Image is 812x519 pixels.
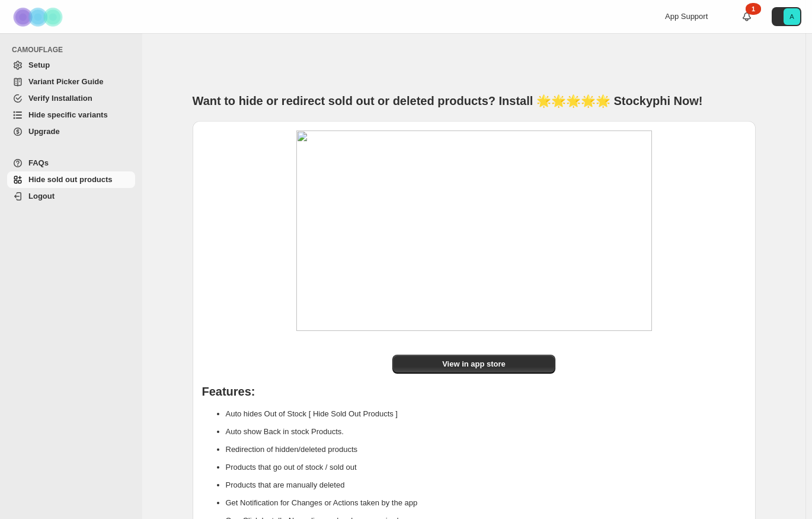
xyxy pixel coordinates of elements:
[202,386,746,397] h1: Features:
[746,3,761,15] div: 1
[7,107,135,123] a: Hide specific variants
[789,13,794,20] text: A
[226,458,746,476] li: Products that go out of stock / sold out
[665,12,708,21] span: App Support
[28,158,49,167] span: FAQs
[296,130,652,331] img: image
[7,57,135,74] a: Setup
[7,188,135,205] a: Logout
[28,127,60,136] span: Upgrade
[7,123,135,140] a: Upgrade
[28,94,92,103] span: Verify Installation
[226,423,746,441] li: Auto show Back in stock Products.
[28,192,55,200] span: Logout
[7,74,135,90] a: Variant Picker Guide
[12,45,136,55] span: CAMOUFLAGE
[442,358,506,370] span: View in app store
[28,175,113,184] span: Hide sold out products
[193,93,756,109] h1: Want to hide or redirect sold out or deleted products? Install 🌟🌟🌟🌟🌟 Stockyphi Now!
[226,476,746,494] li: Products that are manually deleted
[784,8,800,25] span: Avatar with initials A
[28,61,50,69] span: Setup
[9,1,69,33] img: Camouflage
[28,77,103,86] span: Variant Picker Guide
[741,11,753,23] a: 1
[7,155,135,171] a: FAQs
[226,441,746,458] li: Redirection of hidden/deleted products
[28,110,108,119] span: Hide specific variants
[226,494,746,512] li: Get Notification for Changes or Actions taken by the app
[7,171,135,188] a: Hide sold out products
[226,405,746,423] li: Auto hides Out of Stock [ Hide Sold Out Products ]
[392,355,555,374] a: View in app store
[7,90,135,107] a: Verify Installation
[772,7,801,26] button: Avatar with initials A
